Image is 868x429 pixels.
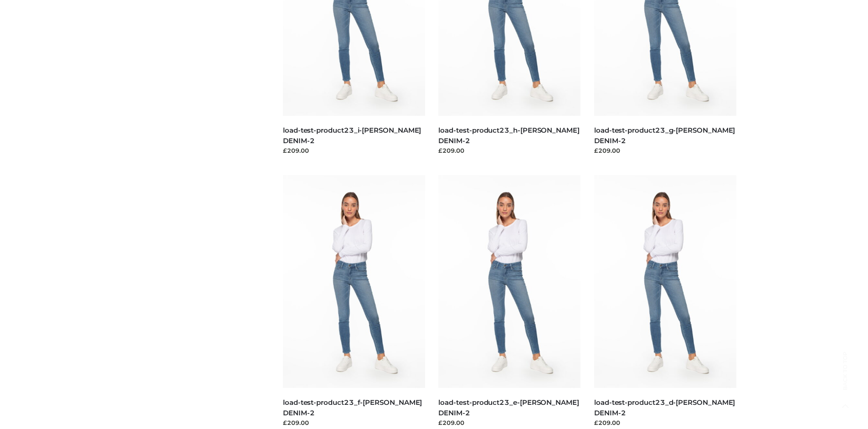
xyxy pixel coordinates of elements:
[438,398,579,417] a: load-test-product23_e-[PERSON_NAME] DENIM-2
[594,398,735,417] a: load-test-product23_d-[PERSON_NAME] DENIM-2
[594,146,736,155] div: £209.00
[438,418,580,427] div: £209.00
[834,367,857,390] span: Back to top
[594,418,736,427] div: £209.00
[283,398,422,417] a: load-test-product23_f-[PERSON_NAME] DENIM-2
[283,146,425,155] div: £209.00
[438,126,579,145] a: load-test-product23_h-[PERSON_NAME] DENIM-2
[594,126,735,145] a: load-test-product23_g-[PERSON_NAME] DENIM-2
[438,146,580,155] div: £209.00
[283,126,421,145] a: load-test-product23_i-[PERSON_NAME] DENIM-2
[283,418,425,427] div: £209.00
